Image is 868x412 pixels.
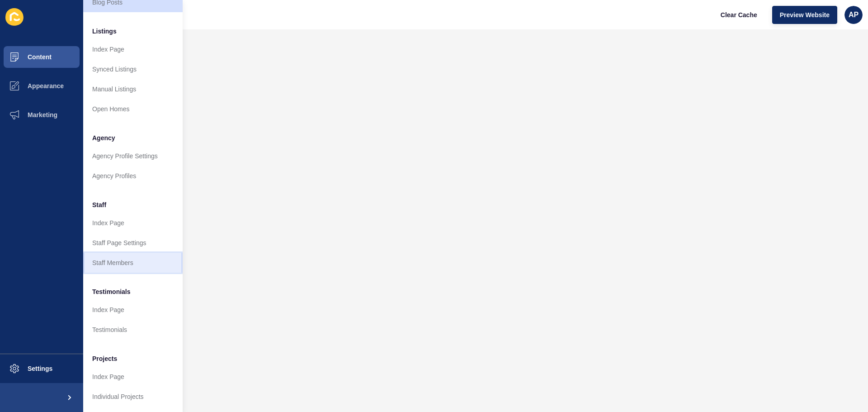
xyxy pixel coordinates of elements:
a: Manual Listings [83,79,183,99]
button: Preview Website [772,6,837,24]
button: Clear Cache [713,6,765,24]
a: Index Page [83,300,183,320]
span: Testimonials [92,287,131,296]
span: Agency [92,133,115,142]
a: Index Page [83,367,183,387]
a: Index Page [83,213,183,233]
span: AP [849,10,859,19]
a: Open Homes [83,99,183,119]
span: Preview Website [780,10,830,19]
a: Staff Page Settings [83,233,183,253]
a: Staff Members [83,253,183,273]
span: Listings [92,27,117,36]
a: Individual Projects [83,387,183,407]
span: Staff [92,200,106,209]
a: Testimonials [83,320,183,340]
a: Agency Profiles [83,166,183,186]
a: Index Page [83,39,183,59]
a: Agency Profile Settings [83,146,183,166]
span: Clear Cache [721,10,757,19]
a: Synced Listings [83,59,183,79]
span: Projects [92,354,117,363]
